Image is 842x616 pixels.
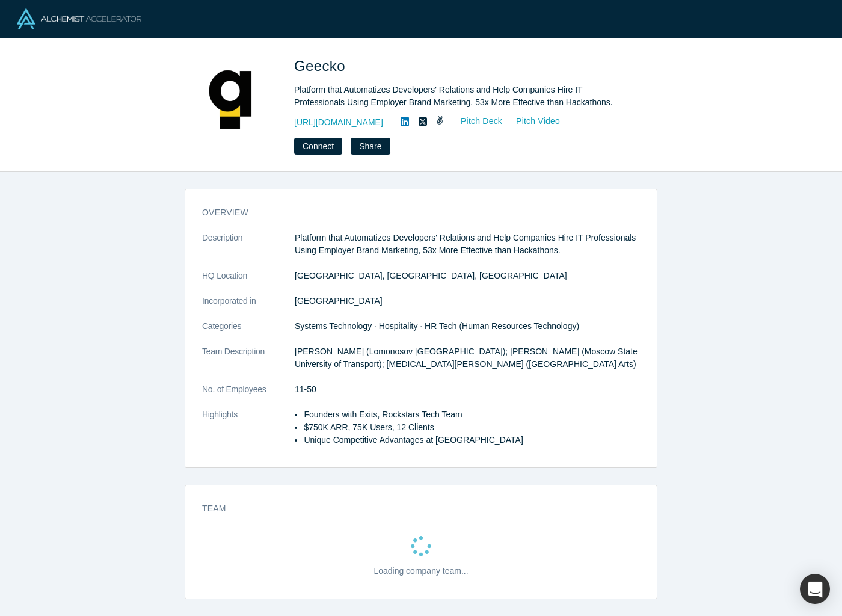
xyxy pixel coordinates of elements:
[294,138,342,155] button: Connect
[202,295,295,320] dt: Incorporated in
[202,383,295,408] dt: No. of Employees
[202,320,295,345] dt: Categories
[295,269,640,282] dd: [GEOGRAPHIC_DATA], [GEOGRAPHIC_DATA], [GEOGRAPHIC_DATA]
[304,421,640,434] li: $750K ARR, 75K Users, 12 Clients
[295,345,640,371] p: [PERSON_NAME] (Lomonosov [GEOGRAPHIC_DATA]); [PERSON_NAME] (Moscow State University of Transport)...
[17,8,141,29] img: Alchemist Logo
[294,116,383,129] a: [URL][DOMAIN_NAME]
[202,232,295,269] dt: Description
[295,321,579,331] span: Systems Technology · Hospitality · HR Tech (Human Resources Technology)
[202,345,295,383] dt: Team Description
[294,58,349,74] span: Geecko
[373,565,468,577] p: Loading company team...
[193,55,277,140] img: Geecko's Logo
[503,114,561,128] a: Pitch Video
[202,408,295,459] dt: Highlights
[304,408,640,421] li: Founders with Exits, Rockstars Tech Team
[447,114,503,128] a: Pitch Deck
[202,502,623,515] h3: Team
[295,383,640,396] dd: 11-50
[202,269,295,295] dt: HQ Location
[295,232,640,257] p: Platform that Automatizes Developers' Relations and Help Companies Hire IT Professionals Using Em...
[294,84,631,109] div: Platform that Automatizes Developers' Relations and Help Companies Hire IT Professionals Using Em...
[304,434,640,446] li: Unique Competitive Advantages at [GEOGRAPHIC_DATA]
[351,138,390,155] button: Share
[295,295,640,307] dd: [GEOGRAPHIC_DATA]
[202,206,623,219] h3: overview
